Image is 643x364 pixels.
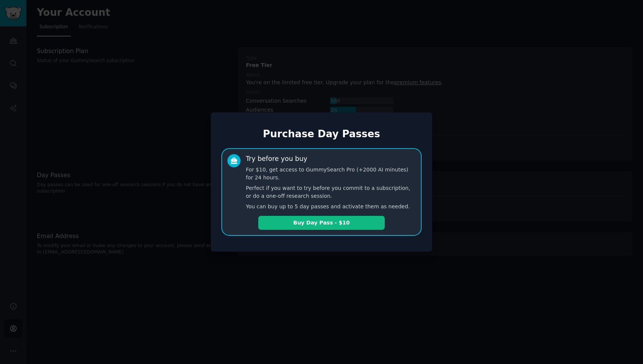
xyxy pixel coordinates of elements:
[246,203,416,211] p: You can buy up to 5 day passes and activate them as needed.
[246,184,416,200] p: Perfect if you want to try before you commit to a subscription, or do a one-off research session.
[221,128,422,140] h1: Purchase Day Passes
[246,166,416,182] p: For $10, get access to GummySearch Pro (+2000 AI minutes) for 24 hours.
[258,216,385,230] button: Buy Day Pass - $10
[246,154,307,164] div: Try before you buy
